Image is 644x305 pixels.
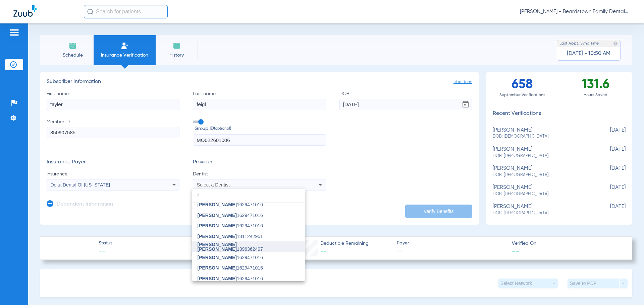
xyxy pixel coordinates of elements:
span: [PERSON_NAME] [PERSON_NAME] [198,242,237,252]
span: [PERSON_NAME] [198,265,237,271]
span: 1629471016 [198,276,263,281]
input: dropdown search [192,189,305,203]
span: 1629471016 [198,255,263,260]
span: 1629471016 [198,223,263,228]
span: [PERSON_NAME] [198,276,237,281]
span: [PERSON_NAME] [198,213,237,218]
span: [PERSON_NAME] [198,234,237,239]
span: 1396362497 [198,242,300,251]
span: 1629471016 [198,265,263,270]
span: [PERSON_NAME] [198,255,237,260]
span: 1811242951 [198,234,263,239]
span: [PERSON_NAME] [198,202,237,207]
span: 1629471016 [198,213,263,218]
span: [PERSON_NAME] [198,223,237,228]
span: 1629471016 [198,202,263,207]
